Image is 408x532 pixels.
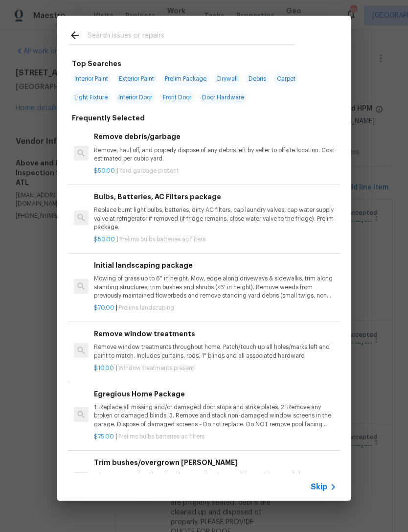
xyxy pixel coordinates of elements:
span: Prelim Package [162,72,209,86]
span: Drywall [214,72,241,86]
span: Prelims bulbs batteries ac filters [118,434,204,439]
p: Remove, haul off, and properly dispose of any debris left by seller to offsite location. Cost est... [94,146,337,163]
span: $75.00 [94,434,114,439]
h6: Bulbs, Batteries, AC Filters package [94,191,337,202]
span: $50.00 [94,236,115,242]
span: $70.00 [94,305,114,311]
span: Light Fixture [71,91,111,104]
p: Mowing of grass up to 6" in height. Mow, edge along driveways & sidewalks, trim along standing st... [94,275,337,300]
p: | [94,433,337,441]
span: Carpet [274,72,298,86]
span: Interior Paint [71,72,111,86]
span: Exterior Paint [116,72,157,86]
p: Remove window treatments throughout home. Patch/touch up all holes/marks left and paint to match.... [94,343,337,360]
span: $50.00 [94,168,115,174]
span: Door Hardware [199,91,247,104]
h6: Frequently Selected [72,113,145,123]
span: $10.00 [94,365,114,371]
p: Trim overgrown hegdes & bushes around perimeter of home giving 12" of clearance. Properly dispose... [94,472,337,488]
p: | [94,304,337,312]
h6: Egregious Home Package [94,389,337,399]
h6: Initial landscaping package [94,260,337,271]
h6: Top Searches [72,58,121,69]
span: Interior Door [115,91,155,104]
span: Window treatments present [118,365,194,371]
span: Yard garbage present [119,168,179,174]
span: Debris [246,72,269,86]
h6: Trim bushes/overgrown [PERSON_NAME] [94,457,337,468]
p: Replace burnt light bulbs, batteries, dirty AC filters, cap laundry valves, cap water supply valv... [94,206,337,231]
h6: Remove debris/garbage [94,131,337,142]
span: Prelims landscaping [119,305,174,311]
span: Front Door [160,91,194,104]
p: | [94,167,337,175]
h6: Remove window treatments [94,328,337,339]
input: Search issues or repairs [88,29,295,44]
span: Skip [311,482,327,492]
p: | [94,235,337,244]
span: Prelims bulbs batteries ac filters [119,236,205,242]
p: 1. Replace all missing and/or damaged door stops and strike plates. 2. Remove any broken or damag... [94,403,337,428]
p: | [94,364,337,372]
